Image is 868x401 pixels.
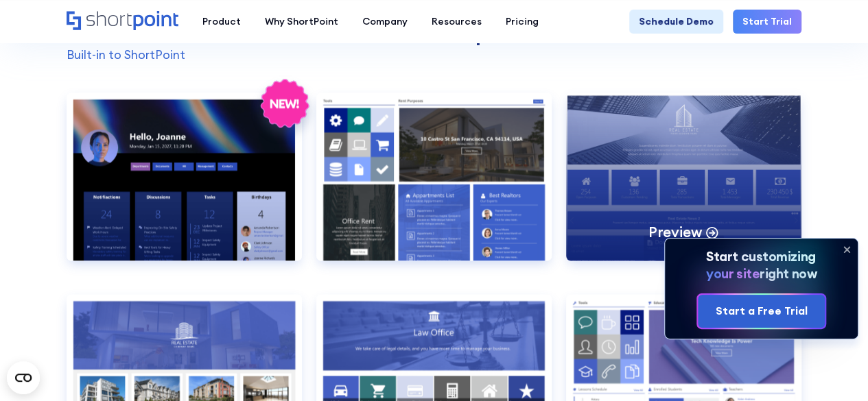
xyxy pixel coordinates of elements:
[362,14,408,29] div: Company
[432,14,482,29] div: Resources
[566,93,801,280] a: Documents 2Preview
[316,93,552,280] a: Documents 1
[67,23,801,45] h2: SharePoint Templates
[67,93,302,280] a: Communication
[67,11,178,32] a: Home
[350,10,419,34] a: Company
[67,46,801,64] p: Built-in to ShortPoint
[648,223,702,241] p: Preview
[253,10,350,34] a: Why ShortPoint
[265,14,338,29] div: Why ShortPoint
[493,10,550,34] a: Pricing
[202,14,241,29] div: Product
[715,303,807,319] div: Start a Free Trial
[419,10,493,34] a: Resources
[506,14,539,29] div: Pricing
[733,10,801,34] a: Start Trial
[629,10,723,34] a: Schedule Demo
[7,361,40,394] button: Open CMP widget
[190,10,253,34] a: Product
[698,295,824,328] a: Start a Free Trial
[799,335,868,401] iframe: Chat Widget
